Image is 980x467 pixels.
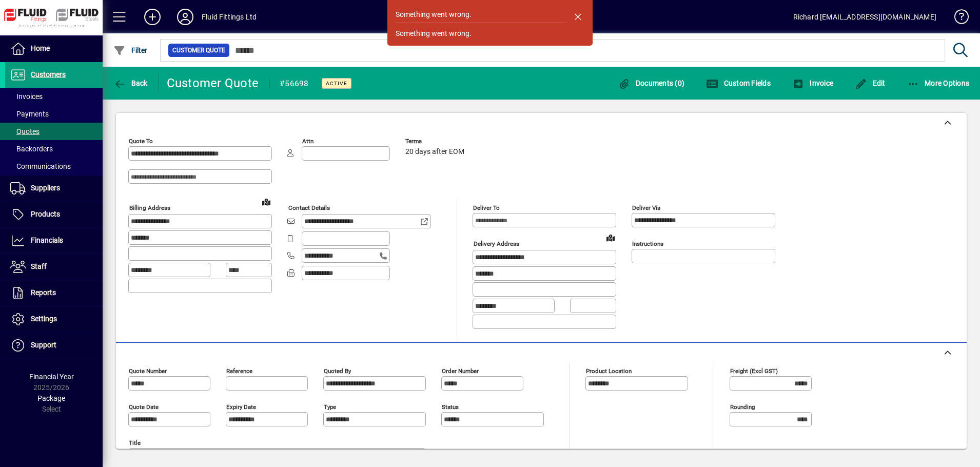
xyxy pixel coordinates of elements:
[618,79,684,87] span: Documents (0)
[258,193,275,210] a: View on map
[226,403,256,410] mat-label: Expiry date
[31,184,60,192] span: Suppliers
[5,105,103,123] a: Payments
[31,315,57,323] span: Settings
[10,145,53,153] span: Backorders
[792,79,833,87] span: Invoice
[10,92,43,101] span: Invoices
[793,9,936,25] div: Richard [EMAIL_ADDRESS][DOMAIN_NAME]
[31,70,66,79] span: Customers
[111,74,150,92] button: Back
[31,341,56,349] span: Support
[31,44,50,52] span: Home
[302,138,313,145] mat-label: Attn
[855,79,886,87] span: Edit
[37,394,65,402] span: Package
[5,202,103,227] a: Products
[5,88,103,105] a: Invoices
[29,373,74,381] span: Financial Year
[129,138,153,145] mat-label: Quote To
[136,8,169,26] button: Add
[202,9,257,25] div: Fluid Fittings Ltd
[730,367,778,374] mat-label: Freight (excl GST)
[113,79,148,87] span: Back
[706,79,771,87] span: Custom Fields
[129,403,159,410] mat-label: Quote date
[5,254,103,280] a: Staff
[326,80,347,87] span: Active
[405,138,467,145] span: Terms
[31,210,60,218] span: Products
[5,280,103,306] a: Reports
[615,74,687,92] button: Documents (0)
[167,75,259,91] div: Customer Quote
[103,74,159,92] app-page-header-button: Back
[172,45,225,55] span: Customer Quote
[324,367,351,374] mat-label: Quoted by
[31,262,47,270] span: Staff
[129,367,167,374] mat-label: Quote number
[5,140,103,158] a: Backorders
[10,127,40,135] span: Quotes
[31,288,56,297] span: Reports
[226,367,252,374] mat-label: Reference
[602,229,619,246] a: View on map
[632,204,660,211] mat-label: Deliver via
[790,74,836,92] button: Invoice
[442,403,459,410] mat-label: Status
[5,123,103,140] a: Quotes
[324,403,336,410] mat-label: Type
[905,74,972,92] button: More Options
[113,46,148,54] span: Filter
[10,110,49,118] span: Payments
[5,36,103,62] a: Home
[5,158,103,175] a: Communications
[703,74,773,92] button: Custom Fields
[947,2,967,35] a: Knowledge Base
[111,41,150,60] button: Filter
[5,176,103,201] a: Suppliers
[5,306,103,332] a: Settings
[907,79,970,87] span: More Options
[280,75,309,92] div: #56698
[31,236,63,244] span: Financials
[442,367,479,374] mat-label: Order number
[852,74,888,92] button: Edit
[5,228,103,254] a: Financials
[5,333,103,358] a: Support
[169,8,202,26] button: Profile
[632,240,663,247] mat-label: Instructions
[129,439,141,446] mat-label: Title
[473,204,500,211] mat-label: Deliver To
[586,367,632,374] mat-label: Product location
[405,148,464,156] span: 20 days after EOM
[730,403,755,410] mat-label: Rounding
[10,162,71,170] span: Communications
